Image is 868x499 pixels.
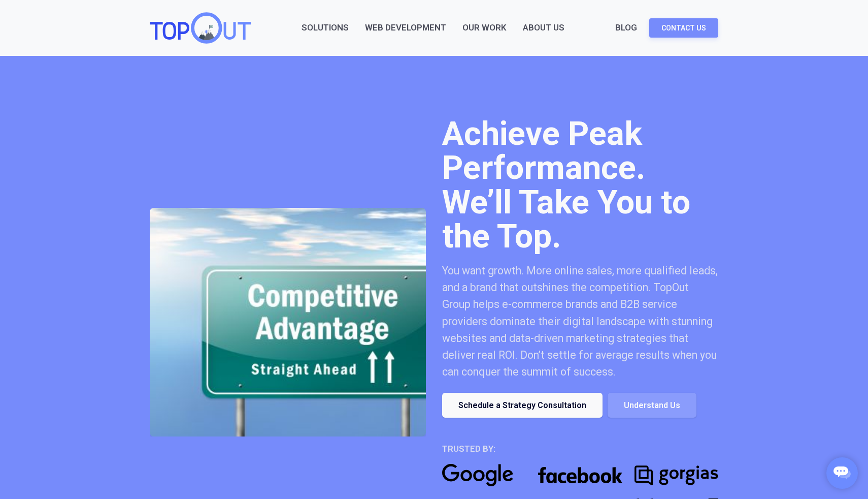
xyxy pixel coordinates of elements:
a: Our Work [462,21,507,35]
a: Understand Us [608,393,696,418]
a: Solutions [302,21,349,35]
h1: Achieve Peak Performance. We’ll Take You to the Top. [442,117,718,254]
div: trusted by: [442,442,495,456]
a: Contact Us [649,18,718,38]
div: About Us [523,21,564,35]
div: You want growth. More online sales, more qualified leads, and a brand that outshines the competit... [442,262,718,381]
a: Schedule a Strategy Consultation [442,393,603,418]
a: Blog [615,21,637,35]
a: Web Development [365,21,446,35]
img: TopOut makes your brand competitive [150,208,426,436]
